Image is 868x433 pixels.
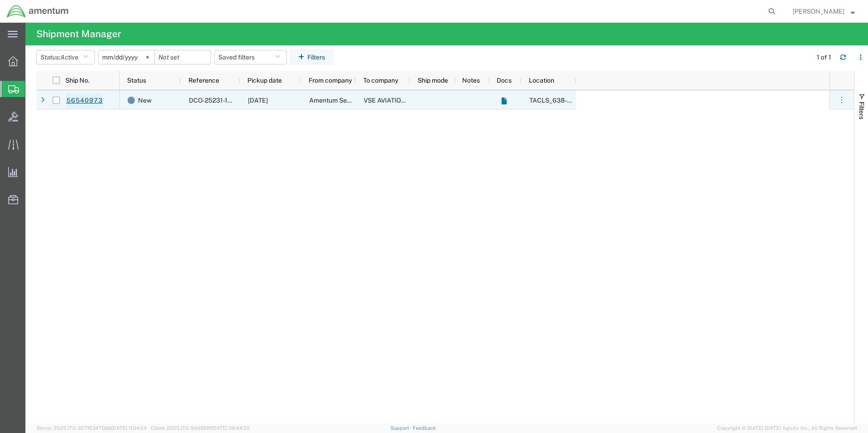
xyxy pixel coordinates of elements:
[413,425,436,431] a: Feedback
[418,77,448,84] span: Ship mode
[792,6,855,17] button: [PERSON_NAME]
[65,77,89,84] span: Ship No.
[36,425,147,431] span: Server: 2025.17.0-327f6347098
[212,425,250,431] span: [DATE] 08:44:20
[155,50,211,64] input: Not set
[248,97,268,104] span: 08/21/2025
[138,91,152,110] span: New
[99,50,154,64] input: Not set
[188,77,219,84] span: Reference
[793,6,844,16] span: Nathan Roller
[462,77,480,84] span: Notes
[189,97,247,104] span: DCO-25231-167076
[309,97,377,104] span: Amentum Services, Inc.
[66,93,103,108] a: 56540973
[363,77,398,84] span: To company
[111,425,147,431] span: [DATE] 11:04:24
[364,97,497,104] span: VSE AVIATION INC (FKA GLOBAL PARTS INC)
[717,424,857,432] span: Copyright © [DATE]-[DATE] Agistix Inc., All Rights Reserved
[858,102,865,119] span: Filters
[6,5,69,18] img: logo
[817,53,833,62] div: 1 of 1
[290,50,333,64] button: Filters
[214,50,287,64] button: Saved filters
[390,425,413,431] a: Support
[529,97,700,104] span: TACLS_638-Bismark, ND
[309,77,352,84] span: From company
[127,77,146,84] span: Status
[529,77,554,84] span: Location
[60,54,79,61] span: Active
[151,425,250,431] span: Client: 2025.17.0-5dd568f
[36,50,95,64] button: Status:Active
[497,77,512,84] span: Docs
[36,23,121,45] h4: Shipment Manager
[247,77,282,84] span: Pickup date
